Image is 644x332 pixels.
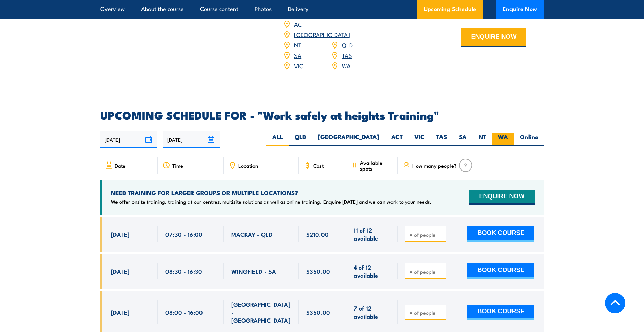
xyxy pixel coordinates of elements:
[115,163,126,168] span: Date
[467,305,534,320] button: BOOK COURSE
[231,267,276,275] span: WINGFIELD - SA
[453,133,473,146] label: SA
[238,163,258,168] span: Location
[467,226,534,242] button: BOOK COURSE
[385,133,409,146] label: ACT
[342,51,352,59] a: TAS
[266,133,289,146] label: ALL
[294,51,301,59] a: SA
[360,159,393,171] span: Available spots
[231,300,291,324] span: [GEOGRAPHIC_DATA] - [GEOGRAPHIC_DATA]
[354,304,390,320] span: 7 of 12 available
[306,267,330,275] span: $350.00
[430,133,453,146] label: TAS
[306,308,330,316] span: $350.00
[342,61,351,70] a: WA
[231,230,273,238] span: MACKAY - QLD
[409,309,444,316] input: # of people
[409,231,444,238] input: # of people
[111,308,129,316] span: [DATE]
[111,189,431,196] h4: NEED TRAINING FOR LARGER GROUPS OR MULTIPLE LOCATIONS?
[165,230,203,238] span: 07:30 - 16:00
[409,268,444,275] input: # of people
[469,190,534,205] button: ENQUIRE NOW
[111,230,129,238] span: [DATE]
[294,41,301,49] a: NT
[409,133,430,146] label: VIC
[289,133,312,146] label: QLD
[294,20,305,28] a: ACT
[100,110,544,120] h2: UPCOMING SCHEDULE FOR - "Work safely at heights Training"
[354,226,390,242] span: 11 of 12 available
[294,61,303,70] a: VIC
[473,133,492,146] label: NT
[467,263,534,279] button: BOOK COURSE
[412,163,457,168] span: How many people?
[492,133,514,146] label: WA
[294,30,350,38] a: [GEOGRAPHIC_DATA]
[163,131,220,148] input: To date
[342,41,353,49] a: QLD
[172,163,183,168] span: Time
[111,198,431,205] p: We offer onsite training, training at our centres, multisite solutions as well as online training...
[306,230,329,238] span: $210.00
[111,267,129,275] span: [DATE]
[514,133,544,146] label: Online
[354,263,390,279] span: 4 of 12 available
[165,267,202,275] span: 08:30 - 16:30
[100,131,157,148] input: From date
[313,163,324,168] span: Cost
[165,308,203,316] span: 08:00 - 16:00
[461,28,526,47] button: ENQUIRE NOW
[312,133,385,146] label: [GEOGRAPHIC_DATA]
